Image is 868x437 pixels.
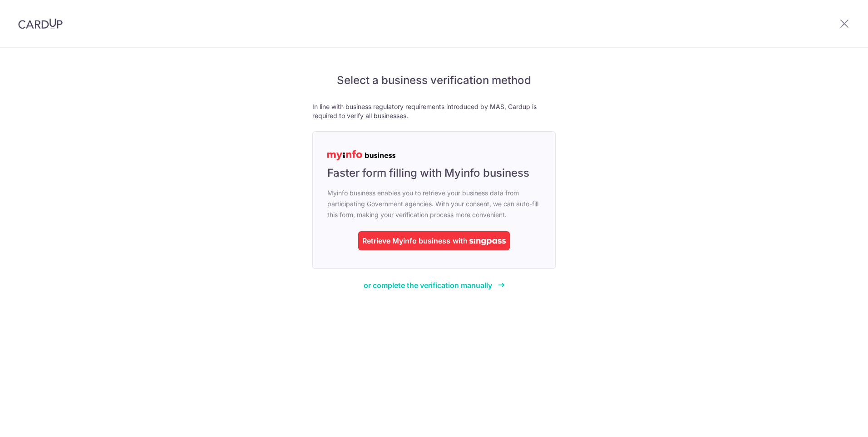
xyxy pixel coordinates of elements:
span: Faster form filling with Myinfo business [327,166,529,180]
img: MyInfoLogo [327,150,395,160]
span: Myinfo business enables you to retrieve your business data from participating Government agencies... [327,188,541,220]
a: Faster form filling with Myinfo business Myinfo business enables you to retrieve your business da... [312,131,556,269]
img: CardUp [18,18,63,29]
h5: Select a business verification method [312,73,556,88]
p: In line with business regulatory requirements introduced by MAS, Cardup is required to verify all... [312,102,556,120]
div: Retrieve Myinfo business [362,235,450,246]
span: with [453,236,468,245]
span: or complete the verification manually [364,281,492,290]
img: singpass [469,239,506,245]
a: or complete the verification manually [364,280,505,291]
